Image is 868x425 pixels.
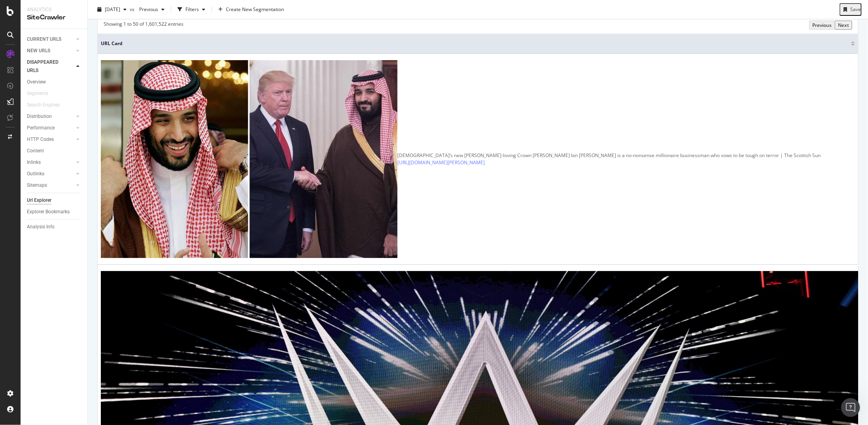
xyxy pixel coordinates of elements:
p: Within an hour [67,10,105,18]
div: Analysis Info [27,223,55,231]
div: Close [139,3,153,17]
div: HTTP Codes [27,135,54,144]
div: Sitemaps [27,181,47,190]
span: Previous [136,6,158,13]
a: Sitemaps [27,181,74,190]
div: Save [850,6,861,13]
div: Profile image for Charlie [23,4,35,17]
a: Performance [27,124,74,132]
button: Filters [174,3,208,16]
div: Human [119,104,152,121]
a: Overview [27,78,82,86]
div: Overview [27,78,46,86]
button: Home [124,3,139,18]
div: Human [119,182,152,199]
button: Next [835,21,852,30]
div: Human [126,187,146,195]
div: Filters [185,6,199,13]
div: [DEMOGRAPHIC_DATA]’s new [PERSON_NAME]-loving Crown [PERSON_NAME] bin [PERSON_NAME] is a no-nonse... [397,152,821,159]
a: Content [27,147,82,155]
img: main image [101,60,397,258]
iframe: Intercom live chat [841,398,860,417]
a: DISAPPEARED URLS [27,58,74,75]
div: DISAPPEARED URLS [27,58,67,75]
a: HTTP Codes [27,135,74,144]
textarea: Message… [7,243,151,256]
button: Start recording [50,259,57,266]
button: Emoji picker [12,259,19,266]
a: Outlinks [27,170,74,178]
div: Have you made any recent changes to your robots.txt file or site structure that might explain thi... [13,69,146,93]
button: Gif picker [25,259,31,266]
button: go back [5,3,20,18]
div: Human [126,108,146,116]
div: Search Engines [27,101,60,109]
a: Inlinks [27,158,74,167]
div: Richard says… [6,104,152,127]
div: I understand your preference to speak with a human agent, and I will connect you with one right a... [6,205,130,246]
div: Analytics [27,6,81,13]
img: Profile image for Jenny [45,4,57,17]
div: Segments [27,89,48,98]
div: Performance [27,124,55,132]
a: [URL][DOMAIN_NAME][PERSON_NAME] [397,159,485,166]
div: Content [27,147,44,155]
div: Explorer Bookmarks [27,208,70,216]
div: Richard says… [6,182,152,206]
a: Search Engines [27,101,68,109]
span: URL Card [101,40,849,47]
a: Explorer Bookmarks [27,208,82,216]
div: I understand you’d prefer to speak with a human agent. Would you like me to connect you with one?... [13,132,123,171]
div: Customer Support says… [6,127,152,182]
button: Previous [809,21,835,30]
div: SiteCrawler [27,13,81,22]
button: [DATE] [94,3,130,16]
span: Create New Segmentation [226,6,284,13]
div: I understand you’d prefer to speak with a human agent. Would you like me to connect you with one?... [6,127,130,176]
div: Distribution [27,112,52,121]
div: Next [838,22,849,28]
div: Previous [812,22,832,28]
div: CURRENT URLS [27,35,61,44]
div: Customer Support says… [6,205,152,263]
div: Inlinks [27,158,41,167]
div: NEW URLS [27,47,50,55]
button: Create New Segmentation [215,3,287,16]
div: Outlinks [27,170,44,178]
img: Profile image for Renaud [34,4,46,17]
button: Upload attachment [38,259,44,266]
button: Previous [136,3,168,16]
a: Segments [27,89,56,98]
a: NEW URLS [27,47,74,55]
span: 2025 Sep. 16th [105,6,120,13]
h1: Botify [61,4,79,10]
a: Url Explorer [27,196,82,205]
button: Send a message… [136,256,148,269]
button: Save [840,3,862,16]
div: Showing 1 to 50 of 1,601,522 entries [104,21,183,30]
div: I understand your preference to speak with a human agent, and I will connect you with one right a... [13,210,123,241]
a: Analysis Info [27,223,82,231]
div: Url Explorer [27,196,51,205]
div: In the Movements report, click on the red "Disappeared URLs" segment to analyze what specific con... [13,34,146,65]
span: vs [130,6,136,13]
a: CURRENT URLS [27,35,74,44]
a: Distribution [27,112,74,121]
